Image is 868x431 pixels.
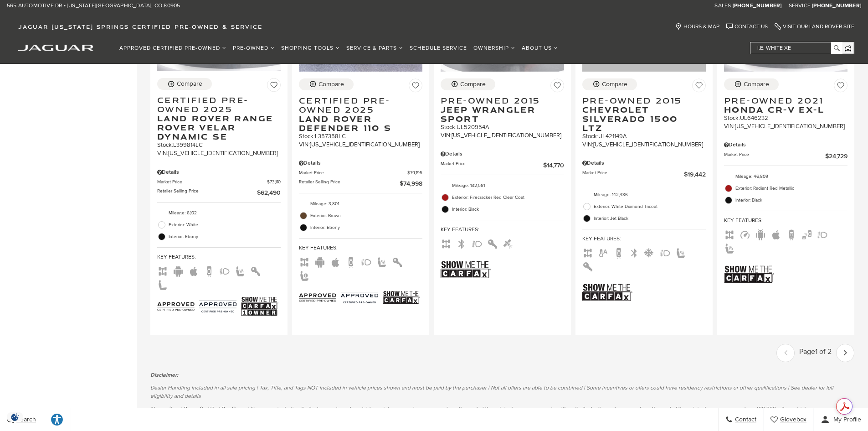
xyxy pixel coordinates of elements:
li: Mileage: 142,436 [582,189,706,201]
span: Key Features : [157,252,281,262]
div: Pricing Details - Certified Pre-Owned 2025 Land Rover Range Rover Velar Dynamic SE [157,168,281,177]
div: Pricing Details - Certified Pre-Owned 2025 Land Rover Defender 110 S [299,159,422,167]
span: Apple Car-Play [330,258,341,265]
span: Pre-Owned 2015 [582,96,699,105]
span: Exterior: Brown [310,211,422,220]
div: Stock : L399814LC [157,141,281,149]
span: Interior: Ebony [310,223,422,232]
span: Land Rover Range Rover Velar Dynamic SE [157,114,274,141]
a: next page [837,345,854,361]
a: Retailer Selling Price $74,998 [299,179,422,188]
span: Blind Spot Monitor [801,230,812,237]
span: My Profile [830,416,861,424]
a: Hours & Map [675,23,719,30]
span: Service [789,2,811,9]
span: Exterior: White [169,220,281,229]
a: Market Price $73,110 [157,179,281,186]
a: Contact Us [726,23,768,30]
a: Visit Our Land Rover Site [775,23,854,30]
a: Approved Certified Pre-Owned [116,40,230,56]
span: Exterior: White Diamond Tricoat [594,202,706,211]
span: Market Price [157,179,267,186]
span: Jaguar [US_STATE] Springs Certified Pre-Owned & Service [18,23,262,30]
img: Show Me the CARFAX Badge [582,276,632,309]
span: $79,195 [407,170,422,177]
span: Backup Camera [786,230,797,237]
span: Memory Seats [299,271,310,278]
img: Show Me the CARFAX Badge [441,253,491,286]
button: Save Vehicle [550,78,564,96]
span: Market Price [582,170,684,179]
img: Jaguar [18,45,93,51]
li: Mileage: 3,801 [299,198,422,210]
button: Compare Vehicle [157,78,212,90]
button: Compare Vehicle [582,78,637,90]
a: Ownership [470,40,519,56]
a: Pre-Owned 2015Jeep Wrangler Sport [441,96,564,123]
img: Land Rover Certified Used Vehicle [157,300,195,312]
span: Exterior: Firecracker Red Clear Coat [452,193,564,202]
div: VIN: [US_VEHICLE_IDENTIFICATION_NUMBER] [157,149,281,157]
div: Stock : UL646232 [724,114,847,122]
img: Opt-Out Icon [5,412,26,422]
span: Key Features : [299,243,422,253]
a: Glovebox [764,408,814,431]
button: Save Vehicle [692,78,706,96]
span: $14,770 [543,161,564,170]
span: Sales [714,2,731,9]
span: Bluetooth [456,239,467,246]
span: $73,110 [267,179,281,186]
span: Keyless Entry [487,239,498,246]
div: VIN: [US_VEHICLE_IDENTIFICATION_NUMBER] [724,122,847,130]
a: [PHONE_NUMBER] [733,2,782,10]
span: Jeep Wrangler Sport [441,105,557,123]
a: Shopping Tools [278,40,343,56]
a: Retailer Selling Price $62,490 [157,188,281,197]
a: 565 Automotive Dr • [US_STATE][GEOGRAPHIC_DATA], CO 80905 [7,2,180,10]
span: Bluetooth [629,249,640,255]
span: Adaptive Cruise Control [740,230,750,237]
div: Compare [460,80,486,88]
span: Exterior: Radiant Red Metallic [735,184,847,193]
a: [PHONE_NUMBER] [812,2,861,10]
li: Mileage: 6,102 [157,207,281,219]
button: Compare Vehicle [441,78,495,90]
div: VIN: [US_VEHICLE_IDENTIFICATION_NUMBER] [299,140,422,149]
span: Certified Pre-Owned 2025 [299,96,416,114]
span: Keyless Entry [582,262,593,269]
span: Glovebox [778,416,806,424]
img: Show Me the CARFAX Badge [383,285,420,310]
span: Heated Seats [235,267,246,274]
span: $19,442 [684,170,706,179]
span: Backup Camera [204,267,215,274]
nav: Main Navigation [116,40,561,56]
div: Stock : UL421149A [582,132,706,140]
button: Save Vehicle [267,78,281,95]
input: i.e. White XE [750,42,842,54]
button: Compare Vehicle [299,78,354,90]
section: Click to Open Cookie Consent Modal [5,412,26,422]
strong: Disclaimer: [150,372,178,379]
span: Interior: Jet Black [594,214,706,223]
span: AWD [441,239,452,246]
a: Pre-Owned [230,40,278,56]
span: Market Price [441,161,543,170]
p: *Jaguar/Land Rover Certified Pre-Owned Coverage, including limited warranty and roadside assistan... [150,405,854,430]
div: Stock : L357358LC [299,132,422,140]
button: Compare Vehicle [724,78,779,90]
a: Market Price $14,770 [441,161,564,170]
span: Pre-Owned 2015 [441,96,557,105]
a: Certified Pre-Owned 2025Land Rover Range Rover Velar Dynamic SE [157,95,281,141]
span: Keyless Entry [250,267,261,274]
span: Apple Car-Play [188,267,199,274]
span: Keyless Entry [392,258,403,265]
span: Key Features : [582,234,706,244]
span: $62,490 [257,188,281,197]
span: Fog Lights [219,267,230,274]
span: Key Features : [441,225,564,235]
span: Android Auto [314,258,325,265]
div: Stock : UL520954A [441,123,564,131]
img: Land Rover Certified Used Vehicle [299,291,336,304]
a: Pre-Owned 2015Chevrolet Silverado 1500 LTZ [582,96,706,132]
span: Heated Seats [724,244,735,251]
